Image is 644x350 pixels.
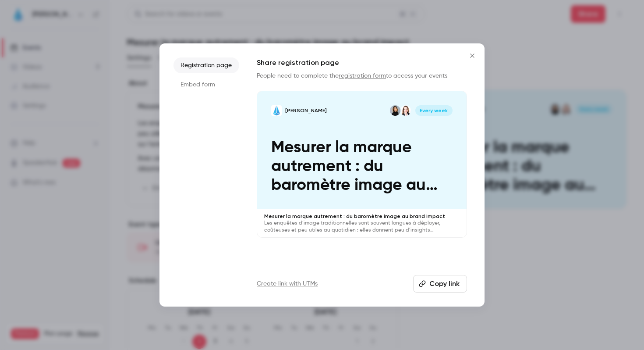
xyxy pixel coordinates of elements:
[413,275,467,293] button: Copy link
[415,105,453,116] span: Every week
[339,73,386,79] a: registration form
[285,107,327,114] p: [PERSON_NAME]
[257,91,467,238] a: Mesurer la marque autrement : du baromètre image au brand impact[PERSON_NAME]Linda HellalCaroline...
[464,47,481,64] button: Close
[257,279,318,288] a: Create link with UTMs
[257,57,467,68] h1: Share registration page
[271,105,282,116] img: Mesurer la marque autrement : du baromètre image au brand impact
[390,105,400,116] img: Caroline Faillet
[173,77,239,93] li: Embed form
[173,57,239,73] li: Registration page
[271,138,453,195] p: Mesurer la marque autrement : du baromètre image au brand impact
[400,105,411,116] img: Linda Hellal
[257,71,467,80] p: People need to complete the to access your events
[264,213,460,220] p: Mesurer la marque autrement : du baromètre image au brand impact
[264,220,460,234] p: Les enquêtes d’image traditionnelles sont souvent longues à déployer, coûteuses et peu utiles au ...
